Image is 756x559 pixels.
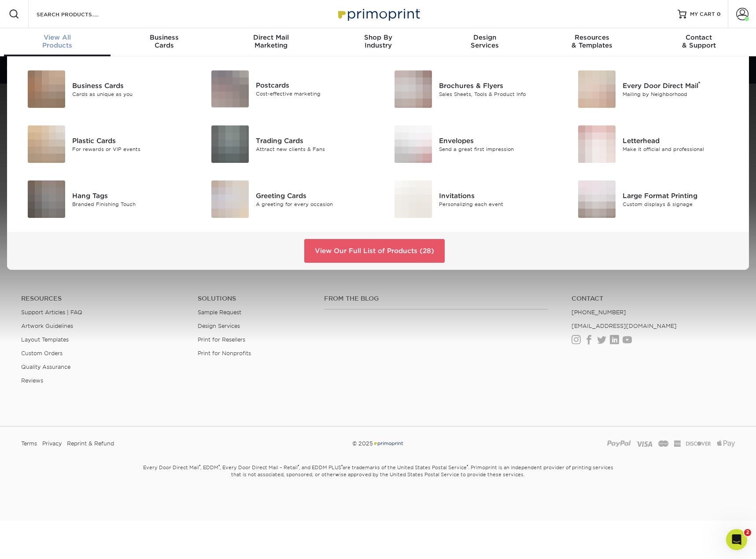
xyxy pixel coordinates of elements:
[325,33,431,49] div: Industry
[218,464,220,468] sup: ®
[257,437,499,450] div: © 2025
[199,464,200,468] sup: ®
[538,33,645,41] span: Resources
[211,125,249,163] img: Trading Cards
[256,81,372,90] div: Postcards
[645,33,752,49] div: & Support
[623,90,738,98] div: Mailing by Neighborhood
[28,70,65,108] img: Business Cards
[72,81,188,90] div: Business Cards
[256,90,372,98] div: Cost-effective marketing
[21,364,70,370] a: Quality Assurance
[218,33,325,49] div: Marketing
[690,11,715,18] span: MY CART
[121,461,636,500] small: Every Door Direct Mail , EDDM , Every Door Direct Mail – Retail , and EDDM PLUS are trademarks of...
[568,67,738,111] a: Every Door Direct Mail Every Door Direct Mail® Mailing by Neighborhood
[298,464,299,468] sup: ®
[28,180,65,218] img: Hang Tags
[111,28,218,56] a: BusinessCards
[578,180,616,218] img: Large Format Printing
[4,28,111,56] a: View AllProducts
[201,122,372,166] a: Trading Cards Trading Cards Attract new clients & Fans
[373,440,404,447] img: Primoprint
[439,191,555,200] div: Invitations
[431,33,538,41] span: Design
[538,33,645,49] div: & Templates
[698,81,701,87] sup: ®
[568,122,738,166] a: Letterhead Letterhead Make it official and professional
[341,464,343,468] sup: ®
[256,191,372,200] div: Greeting Cards
[385,177,555,221] a: Invitations Invitations Personalizing each event
[211,180,249,218] img: Greeting Cards
[395,180,432,218] img: Invitations
[385,122,555,166] a: Envelopes Envelopes Send a great first impression
[4,33,111,49] div: Products
[72,90,188,98] div: Cards as unique as you
[623,200,738,208] div: Custom displays & signage
[717,11,721,17] span: 0
[568,177,738,221] a: Large Format Printing Large Format Printing Custom displays & signage
[198,350,251,357] a: Print for Nonprofits
[431,28,538,56] a: DesignServices
[578,70,616,108] img: Every Door Direct Mail
[431,33,538,49] div: Services
[256,145,372,153] div: Attract new clients & Fans
[645,33,752,41] span: Contact
[538,28,645,56] a: Resources& Templates
[439,81,555,90] div: Brochures & Flyers
[201,67,372,111] a: Postcards Postcards Cost-effective marketing
[42,437,62,450] a: Privacy
[21,377,43,384] a: Reviews
[645,28,752,56] a: Contact& Support
[21,350,63,357] a: Custom Orders
[385,67,555,111] a: Brochures & Flyers Brochures & Flyers Sales Sheets, Tools & Product Info
[395,125,432,163] img: Envelopes
[72,145,188,153] div: For rewards or VIP events
[21,437,37,450] a: Terms
[439,136,555,145] div: Envelopes
[256,200,372,208] div: A greeting for every occasion
[623,191,738,200] div: Large Format Printing
[67,437,114,450] a: Reprint & Refund
[218,33,325,41] span: Direct Mail
[395,70,432,108] img: Brochures & Flyers
[72,136,188,145] div: Plastic Cards
[439,200,555,208] div: Personalizing each event
[36,9,122,19] input: SEARCH PRODUCTS.....
[439,145,555,153] div: Send a great first impression
[256,136,372,145] div: Trading Cards
[578,125,616,163] img: Letterhead
[439,90,555,98] div: Sales Sheets, Tools & Product Info
[18,177,188,221] a: Hang Tags Hang Tags Branded Finishing Touch
[467,464,468,468] sup: ®
[18,67,188,111] a: Business Cards Business Cards Cards as unique as you
[325,33,431,41] span: Shop By
[28,125,65,163] img: Plastic Cards
[623,145,738,153] div: Make it official and professional
[334,4,422,23] img: Primoprint
[4,33,111,41] span: View All
[211,70,249,107] img: Postcards
[218,28,325,56] a: Direct MailMarketing
[72,191,188,200] div: Hang Tags
[111,33,218,41] span: Business
[325,28,431,56] a: Shop ByIndustry
[304,239,445,263] a: View Our Full List of Products (28)
[201,177,372,221] a: Greeting Cards Greeting Cards A greeting for every occasion
[111,33,218,49] div: Cards
[726,529,747,550] iframe: Intercom live chat
[623,81,738,90] div: Every Door Direct Mail
[623,136,738,145] div: Letterhead
[72,200,188,208] div: Branded Finishing Touch
[18,122,188,166] a: Plastic Cards Plastic Cards For rewards or VIP events
[744,529,751,536] span: 2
